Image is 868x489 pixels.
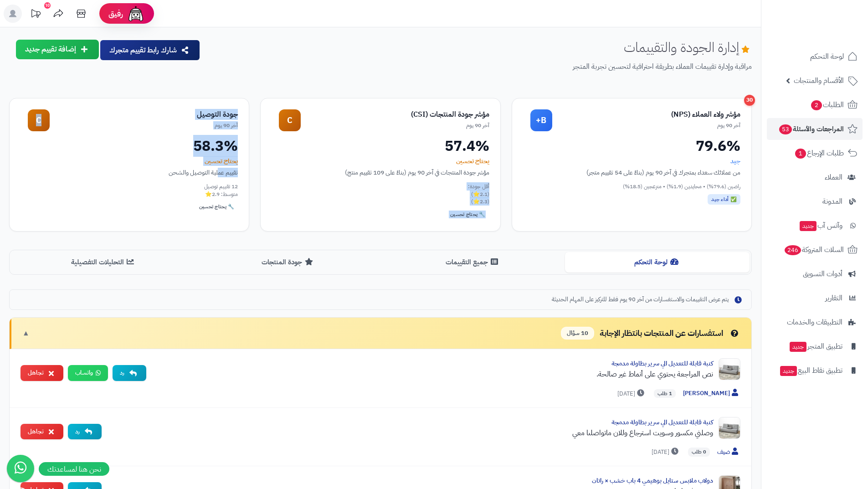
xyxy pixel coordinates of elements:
a: واتساب [68,365,108,381]
span: المدونة [822,195,842,208]
span: الطلبات [810,98,844,111]
a: الطلبات2 [767,94,863,116]
a: أدوات التسويق [767,263,863,285]
a: المراجعات والأسئلة53 [767,118,863,140]
span: 1 [795,149,806,159]
h1: إدارة الجودة والتقييمات [624,40,752,55]
span: 2 [811,100,822,110]
div: آخر 90 يوم [552,122,740,129]
div: 12 تقييم توصيل متوسط: 2.9⭐ [21,183,238,198]
span: 0 طلب [688,448,710,457]
span: ضيف [717,448,740,457]
div: يحتاج تحسين [21,157,238,166]
div: C [28,109,50,131]
span: تطبيق المتجر [789,340,842,353]
span: رفيق [108,8,123,19]
button: تجاهل [21,424,63,440]
span: السلات المتروكة [784,243,844,256]
span: جديد [780,366,797,376]
img: Product [719,358,740,380]
a: التطبيقات والخدمات [767,311,863,333]
a: التقارير [767,287,863,309]
img: Product [719,417,740,439]
a: دولاب ملابس ستايل بوهيمي 4 باب خشب × راتان [592,476,713,485]
div: آخر 90 يوم [301,122,489,129]
span: [DATE] [617,389,647,398]
div: تقييم عملية التوصيل والشحن [21,168,238,177]
span: 246 [785,245,801,255]
img: logo-2.png [806,7,859,26]
div: جودة التوصيل [50,109,238,120]
div: أقل جودة: (2.1⭐) (2.3⭐) [272,183,489,206]
button: رد [113,365,146,381]
div: مؤشر ولاء العملاء (NPS) [552,109,740,120]
button: تجاهل [21,365,63,381]
button: رد [68,424,102,440]
a: لوحة التحكم [767,46,863,67]
span: [PERSON_NAME] [683,389,740,398]
div: يحتاج تحسين [272,157,489,166]
a: السلات المتروكة246 [767,239,863,261]
span: [DATE] [652,448,681,457]
div: 🔧 يحتاج تحسين [195,201,238,212]
div: C [279,109,301,131]
span: وآتس آب [799,219,842,232]
a: المدونة [767,190,863,212]
div: 30 [744,95,755,106]
div: استفسارات عن المنتجات بانتظار الإجابة [561,327,740,340]
a: تطبيق نقاط البيعجديد [767,360,863,381]
div: وصلني مكسور وسويت استرجاع وللان ماتواصلىا معي [109,427,713,438]
span: 1 طلب [654,389,676,398]
div: 58.3% [21,139,238,153]
a: كنبة قابلة للتعديل الي سرير بطاولة مدمجة [611,417,713,427]
div: 10 [44,2,51,9]
span: 10 سؤال [561,327,594,340]
span: التقارير [825,292,842,304]
button: جودة المنتجات [196,252,380,273]
span: ▼ [22,328,30,339]
button: إضافة تقييم جديد [16,40,99,59]
span: أدوات التسويق [803,268,842,280]
a: وآتس آبجديد [767,215,863,237]
a: تطبيق المتجرجديد [767,335,863,357]
div: جيد [523,157,740,166]
a: طلبات الإرجاع1 [767,142,863,164]
button: جميع التقييمات [380,252,565,273]
div: آخر 90 يوم [50,122,238,129]
span: الأقسام والمنتجات [794,74,844,87]
button: التحليلات التفصيلية [11,252,196,273]
div: راضين (79.6%) • محايدين (1.9%) • منزعجين (18.5%) [523,183,740,190]
div: مؤشر جودة المنتجات في آخر 90 يوم (بناءً على 109 تقييم منتج) [272,168,489,177]
span: التطبيقات والخدمات [787,316,842,329]
a: العملاء [767,166,863,188]
div: ✅ أداء جيد [708,194,740,205]
span: لوحة التحكم [810,50,844,63]
span: 53 [779,124,792,134]
button: شارك رابط تقييم متجرك [100,40,200,60]
span: المراجعات والأسئلة [778,123,844,135]
div: من عملائك سعداء بمتجرك في آخر 90 يوم (بناءً على 54 تقييم متجر) [523,168,740,177]
span: جديد [800,221,817,231]
span: جديد [790,342,806,352]
div: 57.4% [272,139,489,153]
div: نص المراجعة يحتوي على أنماط غير صالحة. [154,369,713,380]
div: مؤشر جودة المنتجات (CSI) [301,109,489,120]
span: طلبات الإرجاع [794,147,844,160]
div: B+ [530,109,552,131]
div: 🔧 يحتاج تحسين [447,209,489,220]
span: العملاء [825,171,842,184]
img: ai-face.png [127,5,145,23]
div: 79.6% [523,139,740,153]
p: مراقبة وإدارة تقييمات العملاء بطريقة احترافية لتحسين تجربة المتجر [208,62,752,72]
button: لوحة التحكم [565,252,750,273]
a: كنبة قابلة للتعديل الي سرير بطاولة مدمجة [611,359,713,368]
span: يتم عرض التقييمات والاستفسارات من آخر 90 يوم فقط للتركيز على المهام الحديثة [552,295,729,304]
a: تحديثات المنصة [24,5,47,25]
span: تطبيق نقاط البيع [779,364,842,377]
